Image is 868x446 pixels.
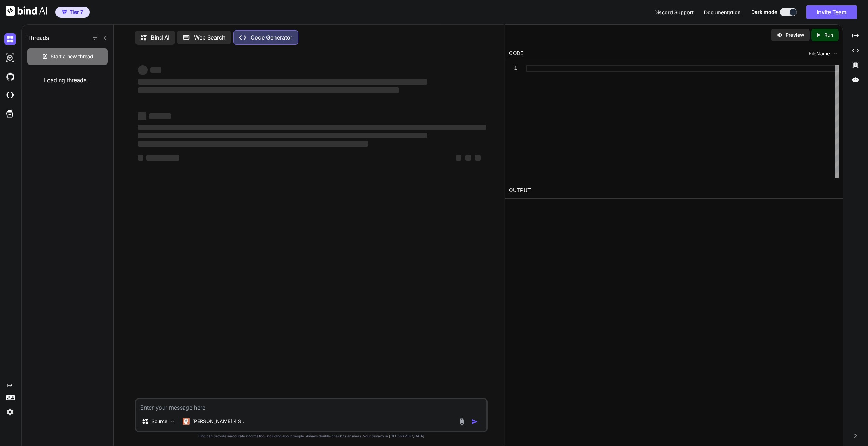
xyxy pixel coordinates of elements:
[138,125,486,130] span: ‌
[62,10,67,14] img: premium
[138,155,143,161] span: ‌
[654,9,694,15] span: Discord Support
[135,434,488,439] p: Bind can provide inaccurate information, including about people. Always double-check its answers....
[4,406,16,418] img: settings
[149,113,171,119] span: ‌
[6,6,47,16] img: Bind AI
[4,52,16,64] img: darkAi-studio
[55,7,90,18] button: premiumTier 7
[22,70,113,90] div: Loading threads...
[704,9,741,15] span: Documentation
[183,418,190,425] img: Claude 4 Sonnet
[169,419,175,424] img: Pick Models
[654,9,694,16] button: Discord Support
[471,418,478,425] img: icon
[251,33,292,42] p: Code Generator
[146,155,179,161] span: ‌
[194,33,226,42] p: Web Search
[4,33,16,45] img: darkChat
[151,33,169,42] p: Bind AI
[465,155,471,161] span: ‌
[824,32,833,38] p: Run
[456,155,461,161] span: ‌
[151,418,167,425] p: Source
[475,155,481,161] span: ‌
[458,418,466,426] img: attachment
[70,9,83,16] span: Tier 7
[806,5,857,19] button: Invite Team
[138,87,399,93] span: ‌
[751,9,777,16] span: Dark mode
[27,34,49,42] h1: Threads
[777,32,783,38] img: preview
[4,71,16,83] img: githubDark
[4,89,16,101] img: cloudideIcon
[833,51,839,57] img: chevron down
[51,53,93,60] span: Start a new thread
[509,50,524,58] div: CODE
[138,112,146,120] span: ‌
[138,65,148,75] span: ‌
[138,79,427,85] span: ‌
[150,67,161,73] span: ‌
[138,133,427,138] span: ‌
[509,65,517,72] div: 1
[505,182,843,199] h2: OUTPUT
[786,32,804,38] p: Preview
[809,50,830,57] span: FileName
[192,418,244,425] p: [PERSON_NAME] 4 S..
[704,9,741,16] button: Documentation
[138,141,368,147] span: ‌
